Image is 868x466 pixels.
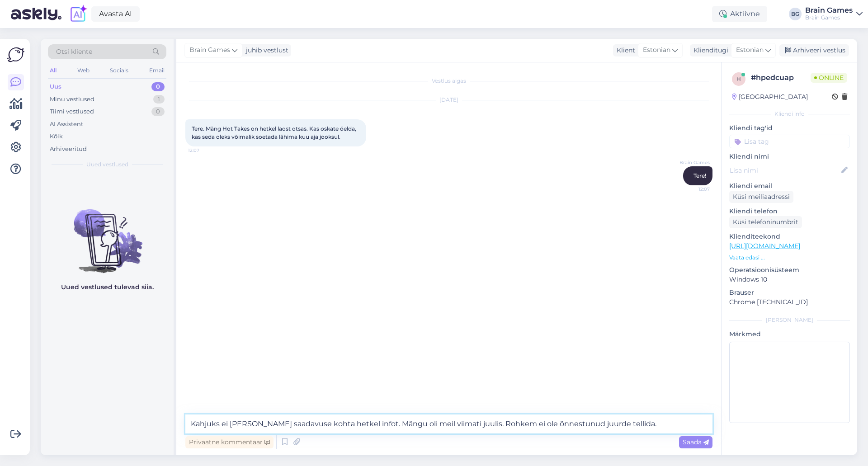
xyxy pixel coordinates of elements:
[729,316,850,324] div: [PERSON_NAME]
[805,7,863,21] a: Brain GamesBrain Games
[811,73,847,83] span: Online
[48,65,58,76] div: All
[151,107,165,116] div: 0
[676,159,710,166] span: Brain Games
[50,107,94,116] div: Tiimi vestlused
[690,46,728,55] div: Klienditugi
[185,436,274,448] div: Privaatne kommentaar
[151,82,165,91] div: 0
[729,275,850,284] p: Windows 10
[729,297,850,307] p: Chrome [TECHNICAL_ID]
[729,288,850,297] p: Brauser
[729,232,850,241] p: Klienditeekond
[729,181,850,191] p: Kliendi email
[50,120,83,129] div: AI Assistent
[50,95,94,104] div: Minu vestlused
[712,6,767,22] div: Aktiivne
[730,165,840,175] input: Lisa nimi
[50,82,61,91] div: Uus
[729,216,802,228] div: Küsi telefoninumbrit
[91,6,140,22] a: Avasta AI
[86,160,128,169] span: Uued vestlused
[751,72,811,83] div: # hpedcuap
[188,147,222,154] span: 12:07
[676,186,710,193] span: 12:07
[729,254,850,262] p: Vaata edasi ...
[729,123,850,133] p: Kliendi tag'id
[192,125,358,140] span: Tere. Mäng Hot Takes on hetkel laost otsas. Kas oskate öelda, kas seda oleks võimalik soetada läh...
[736,75,741,82] span: h
[729,135,850,148] input: Lisa tag
[185,414,712,433] textarea: Kahjuks ei [PERSON_NAME] saadavuse kohta hetkel infot. Mängu oli meil viimati juulis. Rohkem ei o...
[189,45,230,55] span: Brain Games
[56,47,92,56] span: Otsi kliente
[50,145,87,154] div: Arhiveeritud
[683,438,709,446] span: Saada
[75,65,91,76] div: Web
[729,110,850,118] div: Kliendi info
[729,242,800,250] a: [URL][DOMAIN_NAME]
[185,77,712,85] div: Vestlus algas
[732,92,808,102] div: [GEOGRAPHIC_DATA]
[7,46,24,63] img: Askly Logo
[805,7,853,14] div: Brain Games
[41,193,174,274] img: No chats
[613,46,635,55] div: Klient
[805,14,853,21] div: Brain Games
[242,46,288,55] div: juhib vestlust
[50,132,63,141] div: Kõik
[729,329,850,339] p: Märkmed
[61,282,154,292] p: Uued vestlused tulevad siia.
[153,95,165,104] div: 1
[185,96,712,104] div: [DATE]
[729,207,850,216] p: Kliendi telefon
[779,44,849,56] div: Arhiveeri vestlus
[789,8,802,20] div: BG
[736,45,764,55] span: Estonian
[643,45,670,55] span: Estonian
[147,65,166,76] div: Email
[729,191,793,203] div: Küsi meiliaadressi
[693,172,706,179] span: Tere!
[729,265,850,275] p: Operatsioonisüsteem
[729,152,850,161] p: Kliendi nimi
[69,5,88,24] img: explore-ai
[108,65,130,76] div: Socials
